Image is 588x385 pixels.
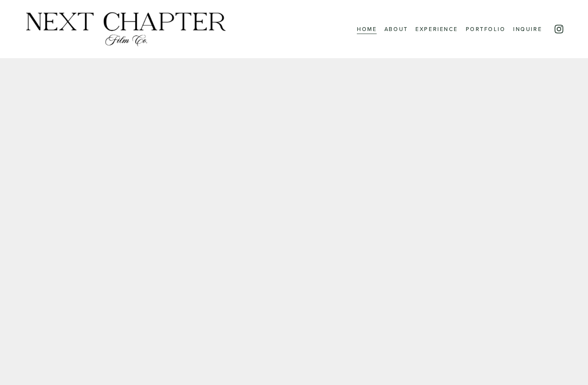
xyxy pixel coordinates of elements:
a: Instagram [554,24,564,34]
a: Home [357,24,377,34]
a: Experience [415,24,458,34]
a: Inquire [513,24,542,34]
a: About [384,24,408,34]
a: Portfolio [466,24,506,34]
img: Next Chapter Film Co. [24,11,228,48]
